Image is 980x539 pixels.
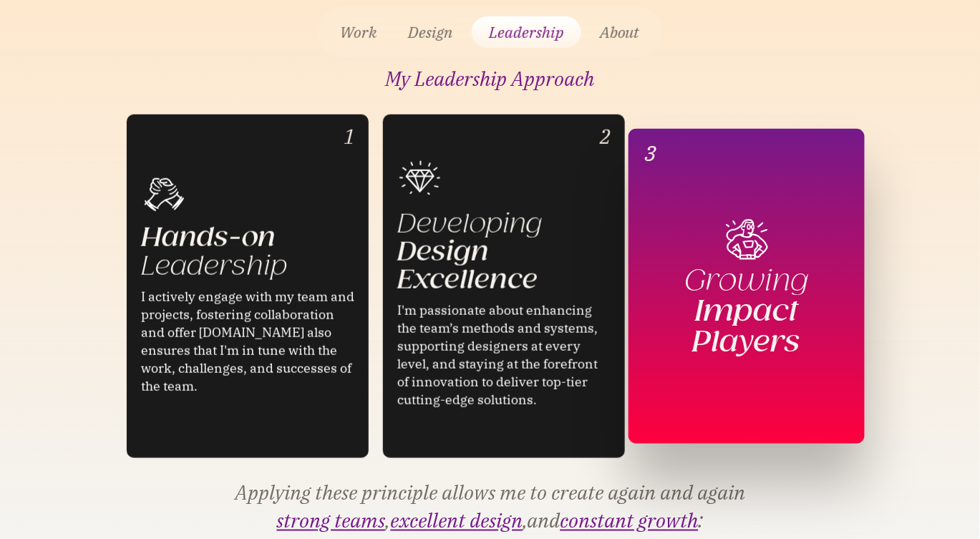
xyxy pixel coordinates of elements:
a: constant growth [561,508,699,535]
span: , [386,508,391,534]
div: I actively engage with my team and projects, fostering collaboration and offer [DOMAIN_NAME] also... [141,287,354,394]
span: Hands-on [141,223,276,252]
div: I'm passionate about enhancing the team’s methods and systems, supporting designers at every leve... [397,301,611,409]
a: excellent design [391,508,523,535]
span: Impact Players [692,296,800,358]
div: 2 [599,125,610,149]
span: , [523,508,528,534]
span: constant growth [561,508,699,534]
span: Developing [397,209,543,238]
span: Leadership [141,252,287,281]
a: 2DevelopingDesign Excellence [383,115,625,458]
span: strong teams [277,508,386,534]
span: Design Excellence [397,237,611,293]
span: : [699,508,704,534]
span: Applying these principle allows me to create again and again [235,480,745,506]
a: Design [396,16,466,48]
a: Leadership [472,16,581,48]
span: Growing [684,264,809,296]
div: 1 [343,125,354,149]
a: About [587,16,652,48]
div: 3 [644,140,656,166]
a: 3GrowingImpactPlayers [629,129,865,444]
span: excellent design [391,508,523,534]
a: strong teams [277,508,386,535]
span: and [528,508,561,534]
a: Work [328,16,390,48]
div: My Leadership Approach [386,65,595,93]
a: 1Hands-onLeadership [127,115,369,458]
